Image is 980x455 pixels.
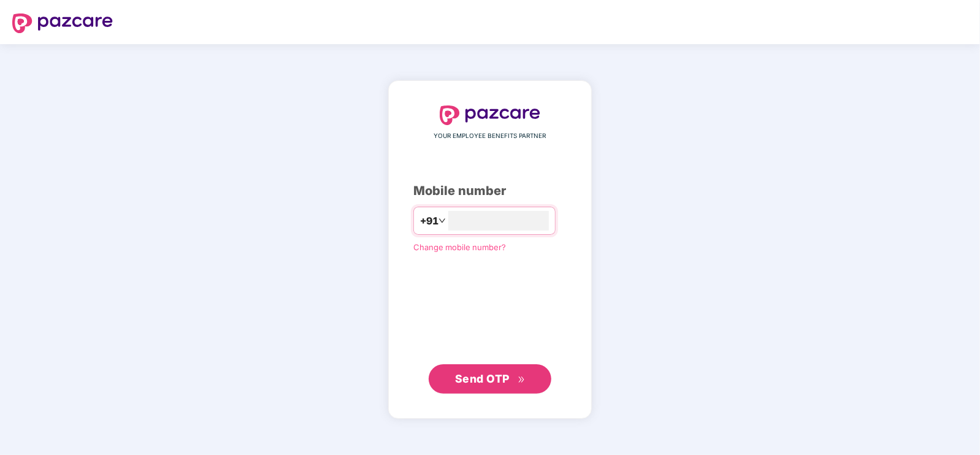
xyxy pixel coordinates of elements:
[438,217,446,224] span: down
[12,13,113,33] img: logo
[429,364,551,394] button: Send OTPdouble-right
[440,105,540,125] img: logo
[413,242,506,252] a: Change mobile number?
[518,376,526,384] span: double-right
[455,372,510,385] span: Send OTP
[413,182,567,201] div: Mobile number
[434,131,546,141] span: YOUR EMPLOYEE BENEFITS PARTNER
[420,213,438,229] span: +91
